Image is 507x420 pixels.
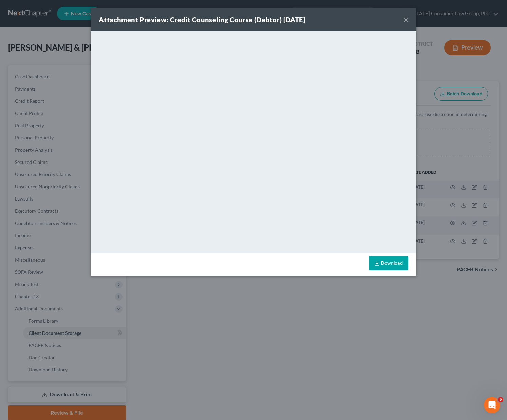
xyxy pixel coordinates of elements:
[99,16,305,24] strong: Attachment Preview: Credit Counseling Course (Debtor) [DATE]
[403,16,408,24] button: ×
[484,397,500,413] iframe: Intercom live chat
[91,31,416,252] iframe: <object ng-attr-data='[URL][DOMAIN_NAME]' type='application/pdf' width='100%' height='650px'></ob...
[498,397,503,402] span: 5
[369,256,408,270] a: Download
